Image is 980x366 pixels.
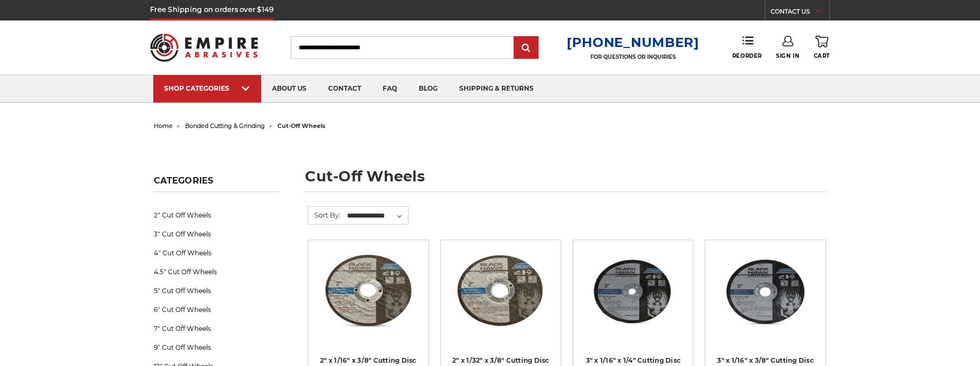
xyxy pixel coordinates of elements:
[771,5,829,21] a: CONTACT US
[154,243,279,262] a: 4" Cut Off Wheels
[308,207,341,223] label: Sort By:
[154,122,173,130] a: home
[150,26,258,69] img: Empire Abrasives
[261,75,317,103] a: about us
[732,36,762,59] a: Reorder
[515,37,537,59] input: Submit
[581,248,685,334] img: 3” x .0625” x 1/4” Die Grinder Cut-Off Wheels by Black Hawk Abrasives
[154,175,279,192] h5: Categories
[154,225,279,243] a: 3" Cut Off Wheels
[316,248,420,334] img: 2" x 1/16" x 3/8" Cut Off Wheel
[814,52,830,59] span: Cart
[185,122,265,130] a: bonded cutting & grinding
[448,75,545,103] a: shipping & returns
[814,36,830,59] a: Cart
[345,208,408,224] select: Sort By:
[317,75,372,103] a: contact
[448,248,553,334] img: 2" x 1/32" x 3/8" Cut Off Wheel
[154,300,279,319] a: 6" Cut Off Wheels
[732,52,762,59] span: Reorder
[154,338,279,357] a: 9" Cut Off Wheels
[567,35,699,50] a: [PHONE_NUMBER]
[154,206,279,225] a: 2" Cut Off Wheels
[567,53,699,60] p: FOR QUESTIONS OR INQUIRIES
[305,169,826,192] h1: cut-off wheels
[277,122,325,130] span: cut-off wheels
[154,281,279,300] a: 5" Cut Off Wheels
[164,84,250,92] div: SHOP CATEGORIES
[154,319,279,338] a: 7" Cut Off Wheels
[776,52,799,59] span: Sign In
[154,262,279,281] a: 4.5" Cut Off Wheels
[713,248,818,334] img: 3" x 1/16" x 3/8" Cutting Disc
[408,75,448,103] a: blog
[372,75,408,103] a: faq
